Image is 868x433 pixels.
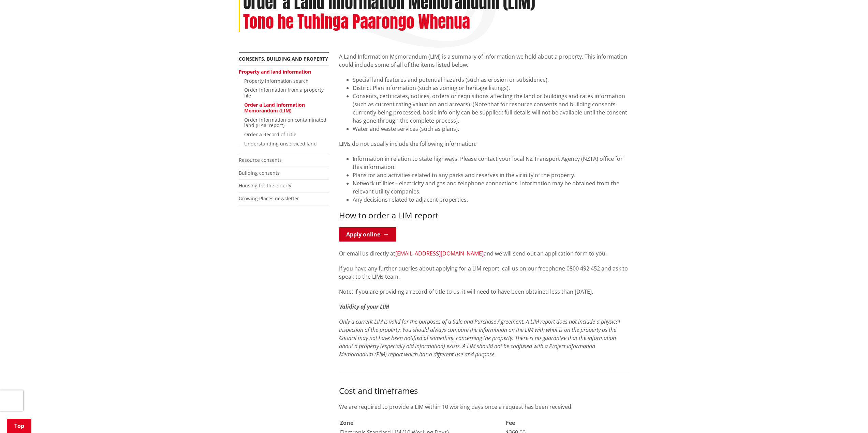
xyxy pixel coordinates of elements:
[244,87,324,99] a: Order information from a property file
[339,140,630,148] p: LIMs do not usually include the following information:
[353,196,630,204] li: Any decisions related to adjacent properties.
[7,419,31,433] a: Top
[339,227,396,242] a: Apply online
[353,76,630,84] li: Special land features and potential hazards (such as erosion or subsidence).
[239,170,280,176] a: Building consents
[339,264,630,281] p: If you have any further queries about applying for a LIM report, call us on our freephone 0800 49...
[239,68,311,75] a: Property and land information
[339,288,630,296] p: Note: if you are providing a record of title to us, it will need to have been obtained less than ...
[244,117,326,129] a: Order information on contaminated land (HAIL report)
[244,78,309,84] a: Property information search
[395,250,484,257] a: [EMAIL_ADDRESS][DOMAIN_NAME]
[353,92,630,125] li: Consents, certificates, notices, orders or requisitions affecting the land or buildings and rates...
[339,211,630,220] h3: How to order a LIM report
[244,131,296,138] a: Order a Record of Title
[339,403,630,411] p: We are required to provide a LIM within 10 working days once a request has been received.
[353,155,630,171] li: Information in relation to state highways. Please contact your local NZ Transport Agency (NZTA) o...
[339,249,630,258] p: Or email us directly at and we will send out an application form to you.
[353,125,630,133] li: Water and waste services (such as plans).
[353,179,630,196] li: Network utilities - electricity and gas and telephone connections. Information may be obtained fr...
[339,318,620,358] em: Only a current LIM is valid for the purposes of a Sale and Purchase Agreement. A LIM report does ...
[239,56,328,62] a: Consents, building and property
[353,171,630,179] li: Plans for and activities related to any parks and reserves in the vicinity of the property.
[506,419,515,427] strong: Fee
[244,102,305,114] a: Order a Land Information Memorandum (LIM)
[339,303,389,310] em: Validity of your LIM
[239,157,282,163] a: Resource consents
[340,419,353,427] strong: Zone
[837,404,861,429] iframe: Messenger Launcher
[239,195,299,202] a: Growing Places newsletter
[339,386,630,396] h3: Cost and timeframes
[244,140,317,147] a: Understanding unserviced land
[243,12,470,32] h2: Tono he Tuhinga Paarongo Whenua
[239,182,291,189] a: Housing for the elderly
[353,84,630,92] li: District Plan information (such as zoning or heritage listings).
[339,52,630,69] p: A Land Information Memorandum (LIM) is a summary of information we hold about a property. This in...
